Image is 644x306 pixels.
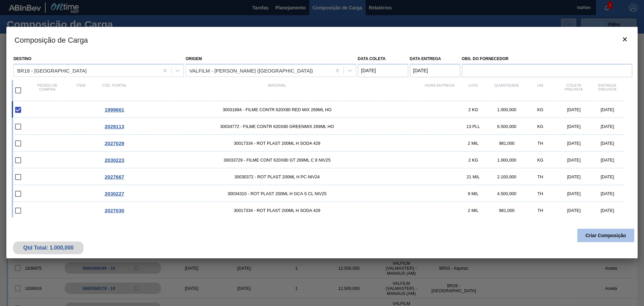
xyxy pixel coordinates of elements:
[524,124,557,129] div: KG
[105,140,124,146] span: 2027029
[591,191,624,196] div: [DATE]
[98,208,131,213] div: Ir para o Pedido
[524,174,557,179] div: TH
[457,141,490,146] div: 2 MIL
[557,208,591,213] div: [DATE]
[524,107,557,112] div: KG
[557,158,591,163] div: [DATE]
[457,107,490,112] div: 2 KG
[410,56,441,61] label: Data entrega
[189,68,313,73] div: VALFILM - [PERSON_NAME] ([GEOGRAPHIC_DATA])
[457,83,490,97] div: Lote
[131,83,423,97] div: Material
[557,107,591,112] div: [DATE]
[462,54,632,64] label: Obs. do Fornecedor
[457,191,490,196] div: 9 MIL
[131,174,423,179] span: 30030372 - ROT PLAST 200ML H PC NIV24
[490,141,524,146] div: 981,000
[358,64,408,77] input: dd/mm/yyyy
[98,157,131,163] div: Ir para o Pedido
[577,229,634,242] button: Criar Composição
[31,83,64,97] div: Pedido de compra
[98,191,131,196] div: Ir para o Pedido
[18,245,78,251] div: Qtd Total: 1.000,000
[490,208,524,213] div: 981,000
[490,191,524,196] div: 4.500,000
[17,68,87,73] div: BR18 - [GEOGRAPHIC_DATA]
[591,107,624,112] div: [DATE]
[105,107,124,113] span: 1999661
[131,141,423,146] span: 30017334 - ROT PLAST 200ML H SODA 429
[98,140,131,146] div: Ir para o Pedido
[591,208,624,213] div: [DATE]
[591,83,624,97] div: Entrega Prevista
[64,83,98,97] div: Item
[557,83,591,97] div: Coleta Prevista
[591,174,624,179] div: [DATE]
[457,158,490,163] div: 2 KG
[105,208,124,213] span: 2027030
[98,124,131,129] div: Ir para o Pedido
[131,191,423,196] span: 30034310 - ROT PLAST 200ML H GCA S CL NIV25
[457,174,490,179] div: 21 MIL
[557,124,591,129] div: [DATE]
[105,191,124,196] span: 2030227
[410,64,460,77] input: dd/mm/yyyy
[490,174,524,179] div: 2.100,000
[185,56,202,61] label: Origem
[524,208,557,213] div: TH
[490,158,524,163] div: 1.000,000
[524,191,557,196] div: TH
[457,124,490,129] div: 13 PLL
[131,208,423,213] span: 30017334 - ROT PLAST 200ML H SODA 429
[358,56,386,61] label: Data coleta
[490,124,524,129] div: 6.500,000
[457,208,490,213] div: 2 MIL
[524,83,557,97] div: UM
[131,124,423,129] span: 30034772 - FILME CONTR 620X80 GREENMIX 269ML HO
[105,157,124,163] span: 2030223
[591,124,624,129] div: [DATE]
[13,56,31,61] label: Destino
[490,83,524,97] div: Quantidade
[98,174,131,180] div: Ir para o Pedido
[98,107,131,113] div: Ir para o Pedido
[105,174,124,180] span: 2027667
[557,141,591,146] div: [DATE]
[6,27,638,52] h3: Composição de Carga
[105,124,124,129] span: 2029113
[591,158,624,163] div: [DATE]
[557,191,591,196] div: [DATE]
[98,83,131,97] div: Cód. Portal
[557,174,591,179] div: [DATE]
[423,83,457,97] div: Hora Entrega
[131,107,423,112] span: 30031884 - FILME CONTR 620X80 RED MIX 269ML HO
[524,158,557,163] div: KG
[131,158,423,163] span: 30033729 - FILME CONT 620X80 GT 269ML C 8 NIV25
[591,141,624,146] div: [DATE]
[524,141,557,146] div: TH
[490,107,524,112] div: 1.000,000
